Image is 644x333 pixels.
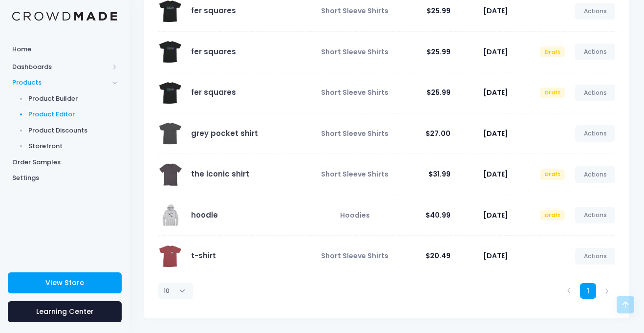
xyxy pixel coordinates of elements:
span: $25.99 [427,6,451,16]
span: Draft [540,46,565,57]
a: Actions [575,166,615,183]
span: Product Discounts [28,126,118,135]
span: $27.00 [426,129,451,138]
span: [DATE] [483,47,508,57]
span: Short Sleeve Shirts [321,129,388,138]
a: grey pocket shirt [191,128,258,138]
a: Learning Center [8,301,122,322]
span: Short Sleeve Shirts [321,6,388,16]
span: $31.99 [429,169,451,179]
a: Actions [575,85,615,101]
span: Short Sleeve Shirts [321,251,388,261]
span: Order Samples [12,157,117,167]
img: Logo [12,12,117,21]
span: Hoodies [340,210,370,220]
span: [DATE] [483,129,508,138]
span: Draft [540,169,565,180]
a: Actions [575,125,615,142]
span: [DATE] [483,210,508,220]
span: View Store [45,278,84,288]
a: fer squares [191,5,236,16]
a: Actions [575,3,615,20]
a: View Store [8,272,122,293]
span: [DATE] [483,6,508,16]
span: $25.99 [427,88,451,97]
span: Product Builder [28,94,118,104]
a: Actions [575,44,615,60]
a: Actions [575,248,615,265]
span: Products [12,78,109,88]
span: Home [12,44,117,54]
span: Draft [540,210,565,221]
span: $40.99 [426,210,451,220]
span: Settings [12,173,117,183]
span: Dashboards [12,62,109,72]
a: the iconic shirt [191,169,249,179]
span: Learning Center [36,307,94,316]
a: t-shirt [191,250,216,261]
span: Short Sleeve Shirts [321,88,388,97]
span: Storefront [28,141,118,151]
span: Short Sleeve Shirts [321,169,388,179]
a: fer squares [191,87,236,97]
a: 1 [580,283,596,299]
span: [DATE] [483,88,508,97]
a: hoodie [191,210,218,220]
span: Product Editor [28,110,118,119]
span: $20.49 [426,251,451,261]
span: Short Sleeve Shirts [321,47,388,57]
span: [DATE] [483,251,508,261]
span: [DATE] [483,169,508,179]
span: $25.99 [427,47,451,57]
a: Actions [575,207,615,223]
a: fer squares [191,46,236,57]
span: Draft [540,88,565,98]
